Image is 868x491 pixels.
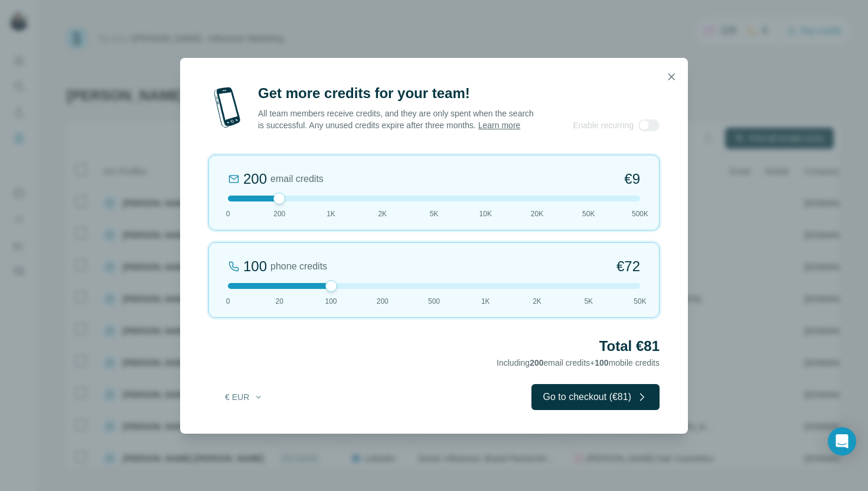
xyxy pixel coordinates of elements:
span: 200 [530,358,543,368]
span: 5K [584,296,593,307]
span: 200 [273,209,285,219]
span: 5K [430,209,439,219]
span: 20 [276,296,283,307]
img: mobile-phone [208,84,246,131]
h2: Total €81 [208,337,660,356]
span: 100 [595,358,608,368]
span: €9 [624,170,640,188]
span: €72 [616,257,640,276]
span: 10K [479,209,492,219]
button: Go to checkout (€81) [531,384,660,410]
span: Enable recurring [573,119,634,131]
span: 500 [428,296,440,307]
span: Including email credits + mobile credits [497,358,660,368]
a: Learn more [478,121,521,130]
span: 1K [327,209,335,219]
span: email credits [270,172,324,186]
span: phone credits [270,259,327,274]
span: 1K [481,296,490,307]
span: 2K [533,296,541,307]
span: 50K [582,209,595,219]
span: 20K [531,209,543,219]
span: 0 [226,296,230,307]
span: 200 [377,296,389,307]
span: 0 [226,209,230,219]
span: 2K [378,209,387,219]
p: All team members receive credits, and they are only spent when the search is successful. Any unus... [258,108,535,131]
div: 200 [243,170,267,188]
div: Open Intercom Messenger [828,427,856,456]
span: 50K [634,296,646,307]
span: 100 [325,296,337,307]
button: € EUR [217,386,272,408]
span: 500K [632,209,648,219]
div: 100 [243,257,267,276]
